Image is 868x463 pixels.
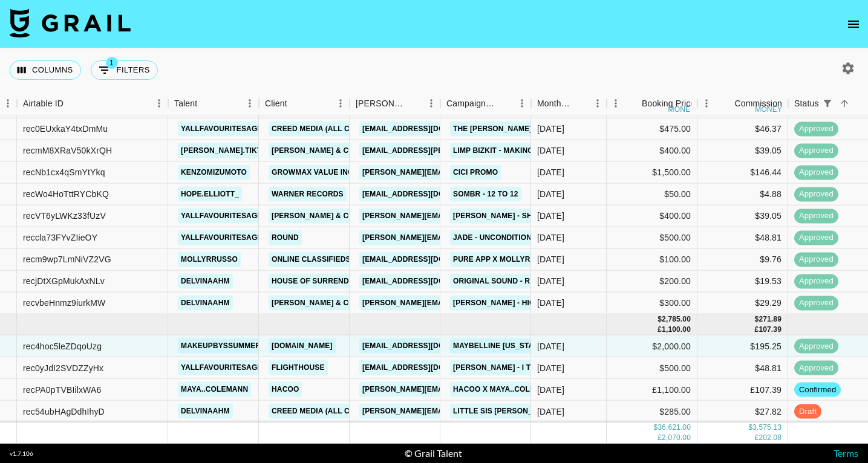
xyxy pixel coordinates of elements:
[450,296,576,311] a: [PERSON_NAME] - Higher Love
[178,360,294,375] a: yallfavouritesagittarius
[794,232,838,244] span: approved
[197,95,214,112] button: Sort
[440,92,531,115] div: Campaign (Type)
[405,447,462,459] div: © Grail Talent
[269,252,367,267] a: Online Classifieds AG
[241,94,259,112] button: Menu
[450,121,535,137] a: The [PERSON_NAME]
[450,230,544,245] a: JADE - Unconditional
[178,230,294,245] a: yallfavouritesagittarius
[350,92,440,115] div: Booker
[759,433,782,443] div: 202.08
[759,314,782,325] div: 271.89
[537,166,564,178] div: Sep '25
[537,383,564,395] div: Oct '25
[697,271,788,293] div: $19.53
[450,187,521,202] a: sombr - 12 to 12
[359,187,495,202] a: [EMAIL_ADDRESS][DOMAIN_NAME]
[794,384,841,395] span: confirmed
[450,165,501,180] a: CiCi Promo
[359,338,495,354] a: [EMAIL_ADDRESS][DOMAIN_NAME]
[537,275,564,287] div: Sep '25
[450,404,654,419] a: Little Sis [PERSON_NAME] - What's It Gonna Take
[269,360,328,375] a: Flighthouse
[23,405,105,417] div: rec54ubHAgDdhIhyD
[662,314,691,325] div: 2,785.00
[178,338,264,354] a: makeupbyssummer
[607,293,697,314] div: $300.00
[607,335,697,357] div: $2,000.00
[23,340,102,352] div: rec4hoc5leZDqoUzg
[658,314,662,325] div: $
[178,296,233,311] a: delvinaahm
[658,423,691,433] div: 36,621.00
[607,162,697,184] div: $1,500.00
[265,92,287,115] div: Client
[450,252,560,267] a: Pure App x mollyrrusso
[17,92,168,115] div: Airtable ID
[359,230,556,245] a: [PERSON_NAME][EMAIL_ADDRESS][DOMAIN_NAME]
[607,379,697,401] div: £1,100.00
[359,165,556,180] a: [PERSON_NAME][EMAIL_ADDRESS][DOMAIN_NAME]
[23,92,64,115] div: Airtable ID
[697,118,788,140] div: $46.37
[269,209,374,224] a: [PERSON_NAME] & Co LLC
[755,433,759,443] div: £
[178,274,233,289] a: delvinaahm
[794,210,838,222] span: approved
[607,227,697,249] div: $500.00
[697,249,788,271] div: $9.76
[496,95,513,112] button: Sort
[91,60,158,80] button: Show filters
[697,335,788,357] div: $195.25
[23,210,106,222] div: recVT6yLWKz33fUzV
[607,357,697,379] div: $500.00
[668,106,696,113] div: money
[331,94,350,112] button: Menu
[653,423,658,433] div: $
[269,404,394,419] a: Creed Media (All Campaigns)
[269,230,302,245] a: Round
[178,165,250,180] a: kenzomizumoto
[405,95,422,112] button: Sort
[537,253,564,265] div: Sep '25
[23,383,101,395] div: recPA0pTVBIilxWA6
[589,94,607,112] button: Menu
[537,231,564,244] div: Sep '25
[755,325,759,335] div: £
[607,184,697,206] div: $50.00
[794,254,838,265] span: approved
[178,121,294,137] a: yallfavouritesagittarius
[662,325,691,335] div: 1,100.00
[794,297,838,309] span: approved
[259,92,350,115] div: Client
[178,404,233,419] a: delvinaahm
[794,167,838,178] span: approved
[697,401,788,423] div: $27.82
[359,209,619,224] a: [PERSON_NAME][EMAIL_ADDRESS][PERSON_NAME][DOMAIN_NAME]
[572,95,589,112] button: Sort
[794,189,838,200] span: approved
[10,60,81,80] button: Select columns
[537,188,564,200] div: Sep '25
[150,94,168,112] button: Menu
[359,252,495,267] a: [EMAIL_ADDRESS][DOMAIN_NAME]
[287,95,304,112] button: Sort
[794,406,821,417] span: draft
[178,143,275,158] a: [PERSON_NAME].tiktok
[794,362,838,374] span: approved
[174,92,197,115] div: Talent
[269,165,356,180] a: GrowMax Value Inc
[23,231,97,244] div: reccla73FYvZIieOY
[537,210,564,222] div: Sep '25
[658,325,662,335] div: £
[759,325,782,335] div: 107.39
[269,121,394,137] a: Creed Media (All Campaigns)
[607,271,697,293] div: $200.00
[697,162,788,184] div: $146.44
[794,145,838,157] span: approved
[697,227,788,249] div: $48.81
[359,296,619,311] a: [PERSON_NAME][EMAIL_ADDRESS][PERSON_NAME][DOMAIN_NAME]
[269,338,336,354] a: [DOMAIN_NAME]
[794,123,838,135] span: approved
